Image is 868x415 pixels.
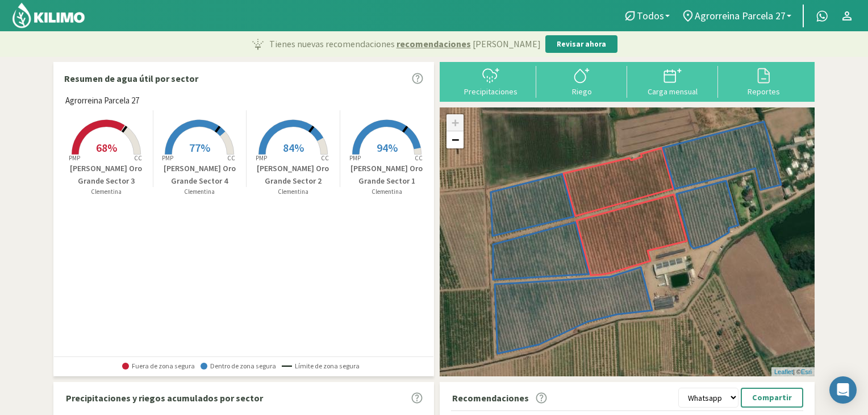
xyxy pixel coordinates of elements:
[228,154,236,162] tspan: CC
[60,187,153,197] p: Clementina
[201,362,276,370] span: Dentro de zona segura
[627,66,718,96] button: Carga mensual
[637,10,664,22] span: Todos
[557,39,606,50] p: Revisar ahora
[153,163,247,187] p: [PERSON_NAME] Oro Grande Sector 4
[445,66,536,96] button: Precipitaciones
[446,131,464,148] a: Zoom out
[283,140,304,155] span: 84%
[695,10,786,22] span: Agrorreina Parcela 27
[340,187,434,197] p: Clementina
[66,391,263,405] p: Precipitaciones y riegos acumulados por sector
[752,391,792,404] p: Compartir
[349,154,361,162] tspan: PMP
[536,66,627,96] button: Riego
[801,368,812,375] a: Esri
[247,163,340,187] p: [PERSON_NAME] Oro Grande Sector 2
[397,37,471,51] span: recomendaciones
[774,368,793,375] a: Leaflet
[377,140,398,155] span: 94%
[65,94,139,107] span: Agrorreina Parcela 27
[631,88,715,96] div: Carga mensual
[473,37,541,51] span: [PERSON_NAME]
[446,114,464,131] a: Zoom in
[415,154,423,162] tspan: CC
[321,154,329,162] tspan: CC
[256,154,267,162] tspan: PMP
[64,72,198,85] p: Resumen de agua útil por sector
[153,187,247,197] p: Clementina
[96,140,117,155] span: 68%
[449,88,533,96] div: Precipitaciones
[721,88,806,96] div: Reportes
[69,154,80,162] tspan: PMP
[771,367,815,377] div: | ©
[545,35,617,53] button: Revisar ahora
[60,163,153,187] p: [PERSON_NAME] Oro Grande Sector 3
[540,88,624,96] div: Riego
[269,37,541,51] p: Tienes nuevas recomendaciones
[741,388,803,408] button: Compartir
[122,362,195,370] span: Fuera de zona segura
[340,163,434,187] p: [PERSON_NAME] Oro Grande Sector 1
[829,376,857,404] div: Open Intercom Messenger
[162,154,173,162] tspan: PMP
[452,391,529,405] p: Recomendaciones
[134,154,142,162] tspan: CC
[247,187,340,197] p: Clementina
[718,66,809,96] button: Reportes
[11,2,86,29] img: Kilimo
[189,140,210,155] span: 77%
[282,362,360,370] span: Límite de zona segura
